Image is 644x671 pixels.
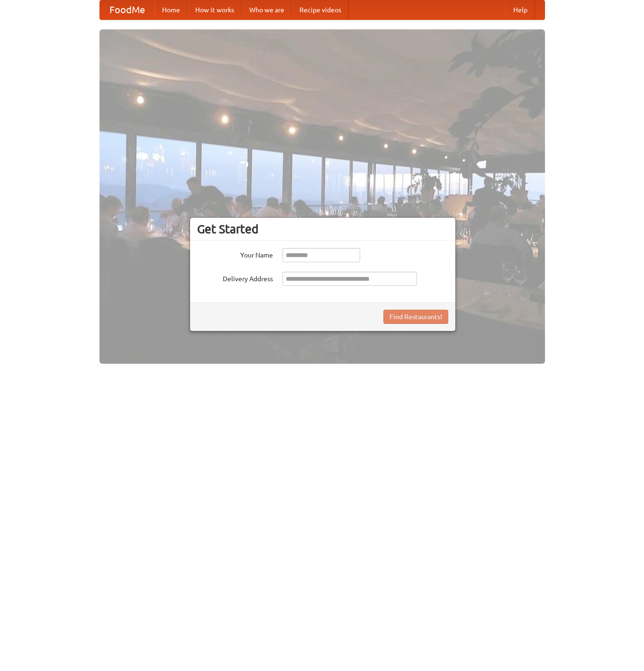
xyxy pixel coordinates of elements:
[197,272,273,284] label: Delivery Address
[154,0,188,19] a: Home
[242,0,292,19] a: Who we are
[383,310,448,324] button: Find Restaurants!
[292,0,349,19] a: Recipe videos
[197,248,273,260] label: Your Name
[506,0,535,19] a: Help
[188,0,242,19] a: How it works
[197,222,448,236] h3: Get Started
[100,0,154,19] a: FoodMe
